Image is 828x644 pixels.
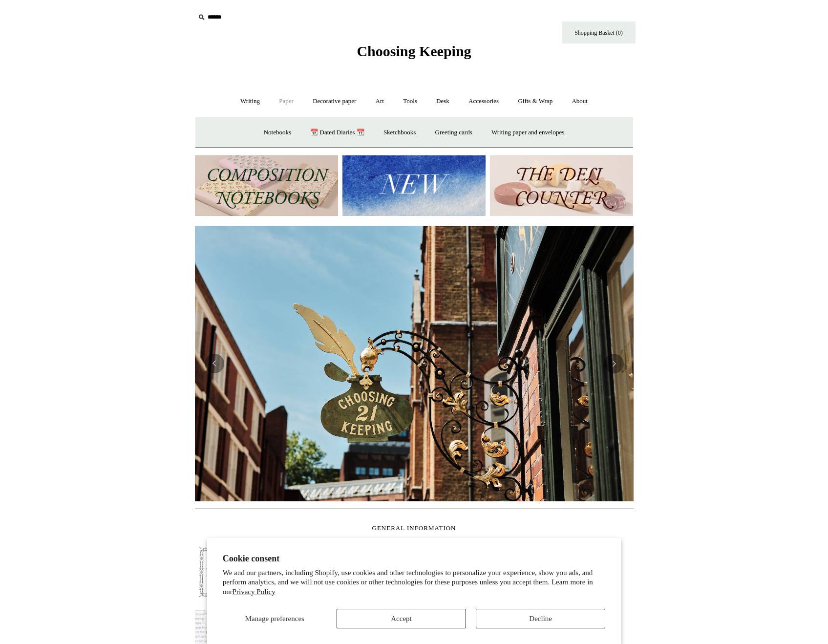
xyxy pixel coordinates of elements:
a: 📆 Dated Diaries 📆 [301,120,373,146]
button: Accept [337,609,466,628]
a: Privacy Policy [233,588,276,596]
button: Manage preferences [223,609,327,628]
span: Manage preferences [245,615,304,623]
span: Choosing Keeping [357,43,471,59]
h2: Cookie consent [223,554,606,564]
span: GENERAL INFORMATION [372,524,456,532]
button: Previous [205,354,224,373]
img: 202302 Composition ledgers.jpg__PID:69722ee6-fa44-49dd-a067-31375e5d54ec [195,155,338,216]
a: Choosing Keeping [357,51,471,58]
button: Page 2 [409,499,419,501]
a: Paper [270,88,302,114]
a: Accessories [460,88,508,114]
a: Writing [232,88,269,114]
a: Gifts & Wrap [509,88,561,114]
button: Page 1 [395,499,404,501]
img: pf-4db91bb9--1305-Newsletter-Button_1200x.jpg [195,542,337,602]
img: New.jpg__PID:f73bdf93-380a-4a35-bcfe-7823039498e1 [342,155,486,216]
a: About [563,88,596,114]
a: Notebooks [255,120,300,146]
img: Copyright Choosing Keeping 20190711 LS Homepage 7.jpg__PID:4c49fdcc-9d5f-40e8-9753-f5038b35abb7 [195,226,634,501]
a: Art [367,88,393,114]
button: Next [604,354,624,373]
a: Desk [427,88,458,114]
img: The Deli Counter [490,155,633,216]
button: Decline [476,609,605,628]
a: Decorative paper [304,88,365,114]
button: Page 3 [424,499,434,501]
a: Shopping Basket (0) [562,21,636,43]
p: We and our partners, including Shopify, use cookies and other technologies to personalize your ex... [223,568,606,597]
a: Sketchbooks [375,120,425,146]
a: Writing paper and envelopes [483,120,573,146]
a: Tools [394,88,426,114]
a: Greeting cards [426,120,481,146]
